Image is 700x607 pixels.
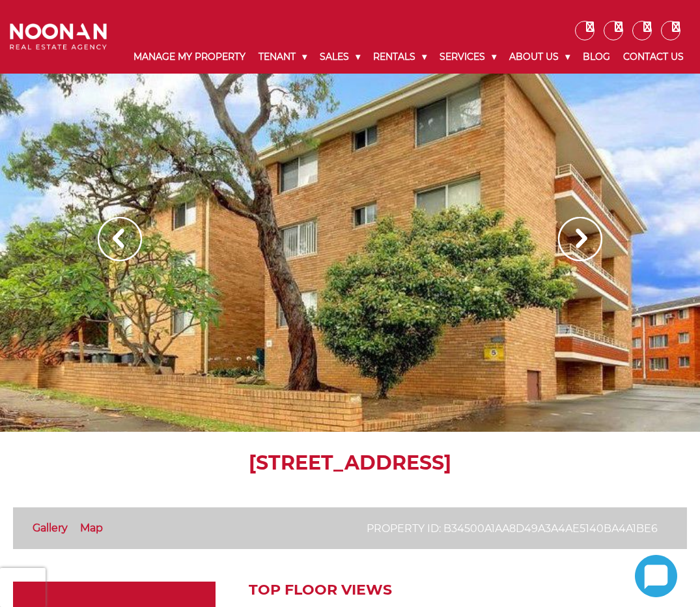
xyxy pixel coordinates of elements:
img: Arrow slider [558,217,602,261]
a: Tenant [252,40,313,74]
h1: [STREET_ADDRESS] [13,451,687,475]
a: Services [433,40,503,74]
a: Contact Us [617,40,690,74]
p: Property ID: b34500a1aa8d49a3a4ae5140ba4a1be6 [367,520,658,537]
img: Noonan Real Estate Agency [10,23,107,50]
a: Gallery [33,522,68,534]
a: Map [80,522,103,534]
img: Arrow slider [98,217,142,261]
a: About Us [503,40,576,74]
a: Manage My Property [127,40,252,74]
a: Sales [313,40,367,74]
h2: Top Floor Views [249,582,687,599]
a: Blog [576,40,617,74]
a: Rentals [367,40,433,74]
